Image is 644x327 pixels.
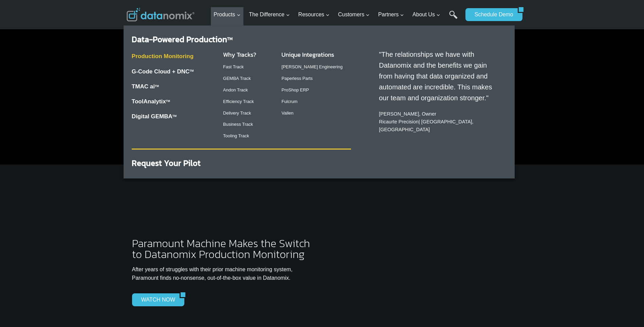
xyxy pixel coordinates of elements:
[249,10,290,19] span: The Difference
[281,99,297,104] a: Fulcrum
[132,113,177,120] a: Digital GEMBATM
[132,235,310,262] span: Paramount Machine Makes the Switch to Datanomix Production Monitoring
[379,49,500,103] p: "The relationships we have with Datanomix and the benefits we gain from having that data organize...
[281,50,351,59] h3: Unique Integrations
[132,98,166,105] a: ToolAnalytix
[281,110,293,116] a: Vallen
[227,36,233,42] sup: TM
[223,99,254,104] a: Efficiency Track
[465,8,518,21] a: Schedule Demo
[223,64,244,69] a: Fast Track
[172,114,177,118] sup: TM
[449,11,458,26] a: Search
[379,119,419,124] a: Ricaurte Precision
[223,87,248,92] a: Andon Track
[155,84,159,88] sup: TM
[223,110,251,116] a: Delivery Track
[132,53,194,59] a: Production Monitoring
[132,157,201,169] a: Request Your Pilot
[223,50,256,59] a: Why Tracks?
[132,266,293,281] span: After years of struggles with their prior machine monitoring system, Paramount finds no-nonsense,...
[189,69,194,72] sup: TM
[132,293,180,306] a: WATCH NOW
[211,4,462,26] nav: Primary Navigation
[132,68,194,75] a: G-Code Cloud + DNCTM
[412,10,440,19] span: About Us
[132,33,233,45] a: Data-Powered ProductionTM
[338,10,370,19] span: Customers
[281,87,309,92] a: ProShop ERP
[379,110,500,134] p: [PERSON_NAME], Owner | [GEOGRAPHIC_DATA], [GEOGRAPHIC_DATA]
[298,10,330,19] span: Resources
[223,76,251,81] a: GEMBA Track
[214,10,240,19] span: Products
[223,122,253,127] a: Business Track
[610,294,644,327] iframe: Chat Widget
[127,8,195,21] img: Datanomix
[281,76,313,81] a: Paperless Parts
[281,64,343,69] a: [PERSON_NAME] Engineering
[223,133,249,138] a: Tooling Track
[378,10,404,19] span: Partners
[132,83,159,90] a: TMAC aiTM
[166,99,170,103] a: TM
